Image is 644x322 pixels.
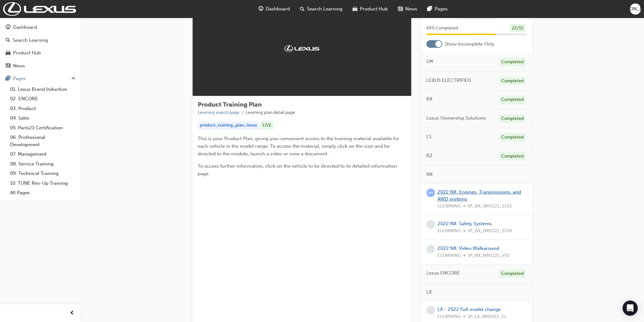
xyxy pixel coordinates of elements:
div: Completed [499,115,526,123]
span: news-icon [6,63,10,69]
div: Completed [499,77,526,85]
a: 04. Sales [8,113,78,123]
img: Trak [284,45,319,52]
span: ELEARNING [437,203,461,210]
div: Completed [499,133,526,142]
div: product_training_plan_lexus [198,121,259,130]
span: Product Training Plan [198,101,262,108]
a: Learning search page [198,110,239,115]
a: 09. Technical Training [8,169,78,178]
div: Open Intercom Messenger [622,300,638,316]
span: Lexus ENCORE [426,269,460,277]
span: learningRecordVerb_NONE-icon [426,245,435,253]
a: 02. ENCORE [8,94,78,104]
a: 05. Parts21 Certification [8,123,78,133]
span: Search Learning [307,5,342,13]
a: 2022 NX: Engines, Transmissions, and AWD systems [437,189,521,202]
span: pages-icon [6,76,10,82]
span: ELEARNING [437,313,461,320]
span: SP_NX_NM1221_EL04 [468,227,512,235]
a: 01. Lexus Brand Induction [8,84,78,94]
span: SP_LX_NM0422_EL [468,313,507,320]
a: guage-iconDashboard [253,3,295,15]
button: Pages [3,73,78,84]
span: pages-icon [427,5,432,13]
a: 2022 NX: Video Walkaround [437,245,499,251]
span: search-icon [300,5,304,13]
span: RZ [426,152,432,159]
span: SP_NX_NM1221_VID [468,252,509,259]
span: ELEARNING [437,227,461,235]
a: news-iconNews [393,3,422,15]
span: ELEARNING [437,252,461,259]
a: 03. Product [8,104,78,114]
a: 08. Service Training [8,159,78,169]
div: News [13,62,25,70]
span: RX [426,96,432,103]
div: 22 / 32 [510,24,526,33]
span: Show Incomplete Only [445,40,494,48]
span: LX [426,288,432,296]
div: Pages [13,75,26,82]
div: Dashboard [13,24,37,31]
span: search-icon [6,38,10,43]
span: LEXUS ELECTRIFIED [426,77,471,84]
span: LM [426,58,433,65]
a: 07. Management [8,149,78,159]
div: LIVE [260,121,274,130]
span: Pages [435,5,448,13]
div: Completed [499,152,526,161]
div: Completed [499,96,526,104]
img: Trak [3,2,76,16]
span: learningRecordVerb_NONE-icon [426,220,435,229]
button: DashboardSearch LearningProduct HubNews [3,20,78,73]
a: Search Learning [3,34,78,46]
span: SP_NX_NM1221_EL03 [468,203,512,210]
span: Product Hub [360,5,388,13]
span: NX [426,171,433,178]
span: LS [426,133,431,140]
a: All Pages [8,188,78,198]
a: Product Hub [3,47,78,59]
span: up-icon [71,75,76,83]
span: guage-icon [6,25,10,30]
span: This is your Product Plan, giving you convenient access to the training material available for ea... [198,136,401,157]
span: 69 % Completed [426,25,458,32]
span: News [405,5,417,13]
div: Completed [499,269,526,278]
a: 10. TUNE Rev-Up Training [8,178,78,188]
span: Dashboard [266,5,290,13]
div: Product Hub [13,49,41,57]
a: LX - 2022 Full model change [437,307,501,312]
span: learningRecordVerb_NONE-icon [426,306,435,314]
span: guage-icon [258,5,263,13]
span: Lexus Ownership Solutions [426,115,486,122]
a: Dashboard [3,22,78,33]
div: Search Learning [13,37,48,44]
span: learningRecordVerb_ATTEMPT-icon [426,189,435,197]
a: News [3,60,78,72]
button: [PERSON_NAME] [630,3,641,15]
a: 2022 NX: Safety Systems [437,221,492,226]
span: To access further information, click on the vehicle to be directed to its detailed information page. [198,163,398,176]
li: Learning plan detail page [246,109,295,116]
span: car-icon [6,50,10,56]
a: search-iconSearch Learning [295,3,348,15]
a: pages-iconPages [422,3,453,15]
span: news-icon [398,5,403,13]
a: car-iconProduct Hub [348,3,393,15]
span: prev-icon [70,309,74,317]
span: car-icon [353,5,357,13]
div: Completed [499,58,526,66]
a: 06. Professional Development [8,133,78,149]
